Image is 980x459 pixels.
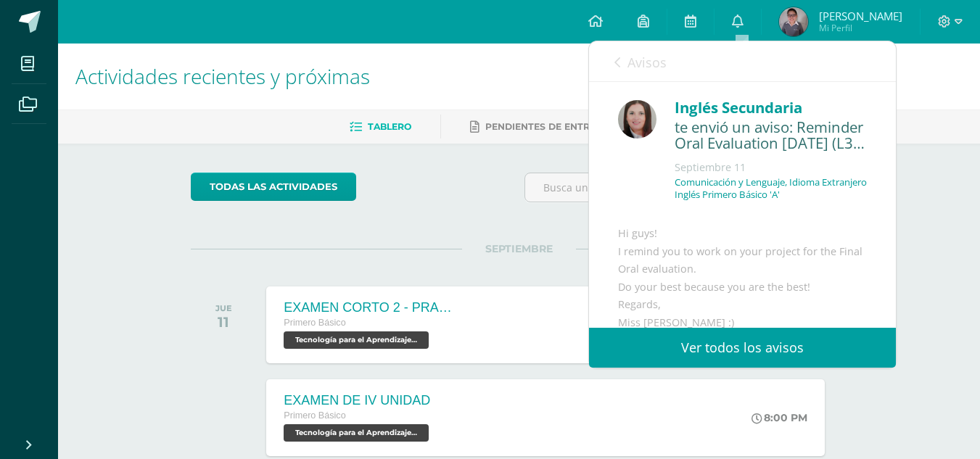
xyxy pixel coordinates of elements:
div: EXAMEN DE IV UNIDAD [284,393,432,408]
a: Tablero [350,115,411,138]
span: Tecnología para el Aprendizaje y la Comunicación (Informática) 'A' [284,331,429,349]
div: Septiembre 11 [675,160,867,175]
input: Busca una actividad próxima aquí... [525,173,847,202]
span: Tablero [368,121,411,132]
img: 1657f0569aa92cb720f1e5638fa2ca11.png [779,7,808,36]
span: Mi Perfil [819,22,902,34]
span: Tecnología para el Aprendizaje y la Comunicación (Informática) 'A' [284,424,429,442]
span: Primero Básico [284,410,345,421]
a: todas las Actividades [191,173,356,201]
div: 11 [215,313,232,331]
div: Hi guys! I remind you to work on your project for the Final Oral evaluation. Do your best because... [618,225,867,438]
div: te envió un aviso: Reminder Oral Evaluation Sept 19th (L3 Miss Mary) [675,119,867,153]
p: Comunicación y Lenguaje, Idioma Extranjero Inglés Primero Básico 'A' [675,176,867,201]
span: Actividades recientes y próximas [75,62,370,90]
div: JUE [215,303,232,313]
div: 8:00 PM [752,411,807,424]
span: SEPTIEMBRE [462,242,576,255]
div: EXAMEN CORTO 2 - PRACTICO- [284,300,458,315]
span: Pendientes de entrega [485,121,609,132]
img: 8af0450cf43d44e38c4a1497329761f3.png [618,100,656,138]
span: Primero Básico [284,318,345,328]
span: Avisos [627,54,667,71]
a: Pendientes de entrega [470,115,609,138]
span: [PERSON_NAME] [819,9,902,23]
div: Inglés Secundaria [675,96,867,119]
a: Ver todos los avisos [589,328,896,368]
